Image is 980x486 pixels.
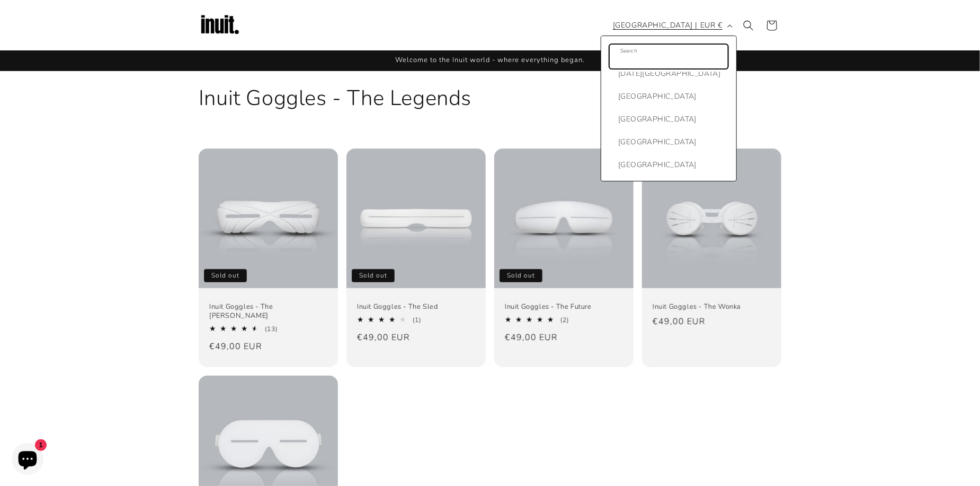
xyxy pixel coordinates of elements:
h1: Inuit Goggles - The Legends [199,84,781,112]
span: [GEOGRAPHIC_DATA] [618,90,726,103]
a: [GEOGRAPHIC_DATA] [601,85,736,108]
a: Inuit Goggles - The [PERSON_NAME] [209,302,327,320]
div: Announcement [199,50,781,71]
inbox-online-store-chat: Shopify online store chat [8,443,47,478]
button: [GEOGRAPHIC_DATA] | EUR € [607,15,737,36]
a: Inuit Goggles - The Sled [357,302,475,311]
a: Inuit Goggles - The Future [505,302,623,311]
span: Welcome to the Inuit world - where everything began. [395,55,585,65]
a: Inuit Goggles - The Wonka [653,302,771,311]
input: Search [610,45,728,68]
span: [DATE][GEOGRAPHIC_DATA] [618,67,726,80]
a: [GEOGRAPHIC_DATA] [601,131,736,153]
span: [GEOGRAPHIC_DATA] | EUR € [613,20,723,31]
span: [GEOGRAPHIC_DATA] [618,158,726,171]
span: [GEOGRAPHIC_DATA] [618,135,726,149]
a: [DATE][GEOGRAPHIC_DATA] [601,62,736,85]
a: [GEOGRAPHIC_DATA] [601,153,736,176]
a: [GEOGRAPHIC_DATA] [601,108,736,131]
summary: Search [737,14,760,37]
img: Inuit Logo [199,4,241,47]
span: [GEOGRAPHIC_DATA] [618,112,726,126]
